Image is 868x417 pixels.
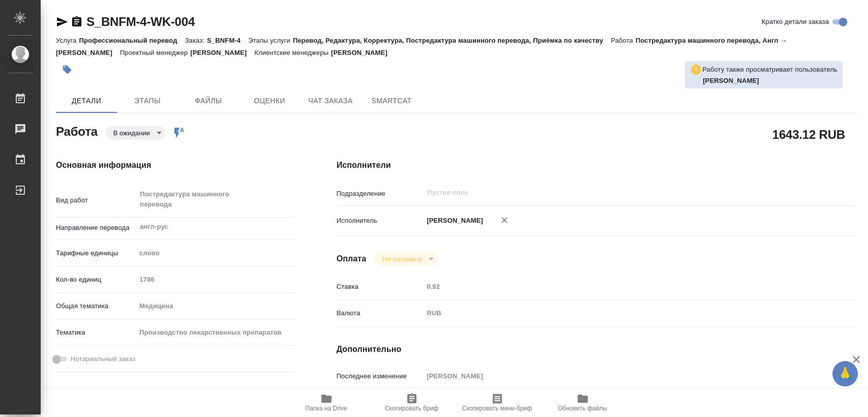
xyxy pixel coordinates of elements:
[190,49,254,56] p: [PERSON_NAME]
[136,272,295,287] input: Пустое поле
[71,16,83,28] button: Скопировать ссылку
[337,308,424,318] p: Валюта
[426,187,789,199] input: Пустое поле
[245,95,294,107] span: Оценки
[331,49,395,56] p: [PERSON_NAME]
[56,275,136,285] p: Кол-во единиц
[337,343,857,355] h4: Дополнительно
[369,389,455,417] button: Скопировать бриф
[306,405,347,412] span: Папка на Drive
[337,159,857,171] h4: Исполнители
[120,49,190,56] p: Проектный менеджер
[56,248,136,258] p: Тарифные единицы
[385,405,438,412] span: Скопировать бриф
[455,389,540,417] button: Скопировать мини-бриф
[56,37,79,44] p: Услуга
[207,37,248,44] p: S_BNFM-4
[762,17,829,27] span: Кратко детали заказа
[105,126,165,140] div: В ожидании
[136,324,295,341] div: Производство лекарственных препаратов
[423,305,813,322] div: RUB
[558,405,607,412] span: Обновить файлы
[836,363,854,384] span: 🙏
[462,405,532,412] span: Скопировать мини-бриф
[56,195,136,205] p: Вид работ
[248,37,293,44] p: Этапы услуги
[136,245,295,262] div: слово
[337,216,424,226] p: Исполнитель
[423,279,813,294] input: Пустое поле
[374,252,437,266] div: В ожидании
[832,361,858,386] button: 🙏
[71,354,135,364] span: Нотариальный заказ
[367,95,416,107] span: SmartCat
[79,37,185,44] p: Профессиональный перевод
[703,76,837,86] p: Горшкова Валентина
[284,389,369,417] button: Папка на Drive
[337,371,424,381] p: Последнее изменение
[540,389,625,417] button: Обновить файлы
[123,95,172,107] span: Этапы
[56,159,296,171] h4: Основная информация
[254,49,331,56] p: Клиентские менеджеры
[56,16,68,28] button: Скопировать ссылку для ЯМессенджера
[337,253,367,265] h4: Оплата
[493,209,516,231] button: Удалить исполнителя
[337,189,424,199] p: Подразделение
[185,37,207,44] p: Заказ:
[703,77,759,84] b: [PERSON_NAME]
[56,301,136,311] p: Общая тематика
[184,95,233,107] span: Файлы
[110,129,153,137] button: В ожидании
[423,216,483,226] p: [PERSON_NAME]
[62,95,111,107] span: Детали
[337,282,424,292] p: Ставка
[293,37,611,44] p: Перевод, Редактура, Корректура, Постредактура машинного перевода, Приёмка по качеству
[379,255,425,263] button: Не оплачена
[423,369,813,383] input: Пустое поле
[306,95,355,107] span: Чат заказа
[611,37,636,44] p: Работа
[56,58,78,81] button: Добавить тэг
[136,297,295,315] div: Медицина
[56,327,136,338] p: Тематика
[772,126,845,143] h2: 1643.12 RUB
[86,15,195,28] a: S_BNFM-4-WK-004
[56,122,98,140] h2: Работа
[56,223,136,233] p: Направление перевода
[702,65,837,75] p: Работу также просматривает пользователь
